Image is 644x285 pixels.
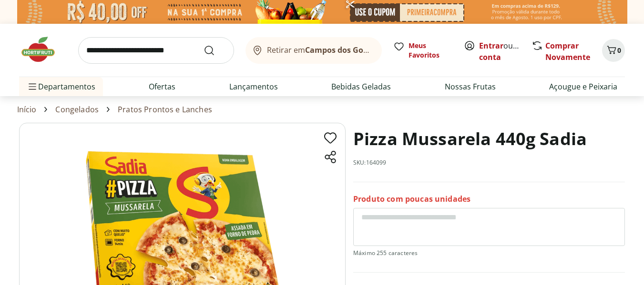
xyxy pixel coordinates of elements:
a: Pratos Prontos e Lanches [118,105,212,114]
a: Nossas Frutas [445,81,496,92]
a: Ofertas [149,81,175,92]
a: Início [17,105,37,114]
a: Comprar Novamente [545,40,590,62]
a: Entrar [479,40,503,51]
a: Açougue e Peixaria [549,81,617,92]
a: Criar conta [479,40,532,62]
b: Campos dos Goytacazes/[GEOGRAPHIC_DATA] [305,45,478,55]
button: Menu [27,75,38,98]
span: ou [479,40,521,63]
button: Submit Search [204,45,226,56]
img: Hortifruti [19,35,67,64]
a: Bebidas Geladas [331,81,391,92]
input: search [78,37,234,64]
span: Departamentos [27,75,95,98]
a: Meus Favoritos [393,41,452,60]
span: Meus Favoritos [409,41,452,60]
a: Congelados [55,105,99,114]
button: Retirar emCampos dos Goytacazes/[GEOGRAPHIC_DATA] [245,37,382,64]
p: SKU: 164099 [353,159,387,167]
button: Carrinho [602,39,625,62]
p: Produto com poucas unidades [353,194,470,204]
a: Lançamentos [229,81,278,92]
h1: Pizza Mussarela 440g Sadia [353,123,587,155]
span: Retirar em [267,46,372,54]
span: 0 [617,46,621,55]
